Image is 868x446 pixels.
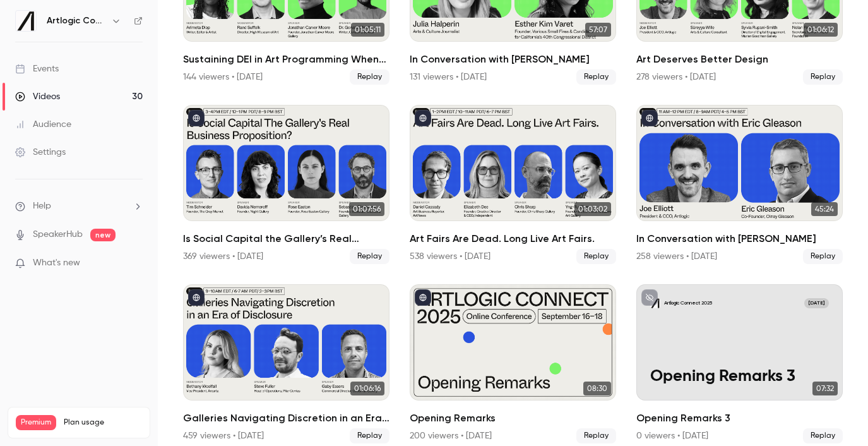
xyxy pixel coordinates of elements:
div: 200 viewers • [DATE] [410,430,492,442]
a: 01:06:16Galleries Navigating Discretion in an Era of Disclosure459 viewers • [DATE]Replay [183,284,389,443]
a: Opening Remarks 3Artlogic Connect 2025[DATE]Opening Remarks 307:32Opening Remarks 30 viewers • [D... [636,284,843,443]
a: SpeakerHub [33,228,83,241]
div: 144 viewers • [DATE] [183,71,263,83]
span: Replay [576,249,616,264]
span: Replay [576,428,616,443]
div: 258 viewers • [DATE] [636,250,717,263]
li: Opening Remarks [410,284,616,443]
span: 01:03:02 [574,202,611,216]
img: Artlogic Connect 2025 [16,11,36,31]
li: Opening Remarks 3 [636,284,843,443]
p: Artlogic Connect 2025 [664,299,712,306]
div: 278 viewers • [DATE] [636,71,716,83]
span: Replay [803,428,843,443]
span: Replay [576,69,616,85]
button: unpublished [641,289,658,306]
div: 0 viewers • [DATE] [636,430,708,442]
span: 01:06:16 [350,382,384,395]
div: 538 viewers • [DATE] [410,250,490,263]
h2: Sustaining DEI in Art Programming When It’s Under Attack [183,52,389,67]
button: published [641,110,658,126]
h6: Artlogic Connect 2025 [47,15,106,27]
li: help-dropdown-opener [15,200,143,213]
button: published [415,289,431,306]
span: 45:24 [811,202,838,216]
a: 01:07:56Is Social Capital the Gallery’s Real Business Proposition?369 viewers • [DATE]Replay [183,105,389,264]
li: In Conversation with Eric Gleason [636,105,843,264]
div: 131 viewers • [DATE] [410,71,487,83]
div: Events [15,63,59,75]
li: Is Social Capital the Gallery’s Real Business Proposition? [183,105,389,264]
div: 369 viewers • [DATE] [183,250,263,263]
h2: In Conversation with [PERSON_NAME] [636,231,843,246]
span: Help [33,200,51,213]
span: Replay [803,69,843,85]
span: 07:32 [812,382,838,395]
span: Replay [350,69,389,85]
div: 459 viewers • [DATE] [183,430,264,442]
span: new [90,229,116,241]
span: 57:07 [585,23,611,37]
span: 08:30 [583,382,611,395]
a: 08:30Opening Remarks200 viewers • [DATE]Replay [410,284,616,443]
span: Replay [350,428,389,443]
span: 01:05:11 [351,23,384,37]
span: What's new [33,256,80,270]
iframe: Noticeable Trigger [128,258,143,269]
a: 01:03:02Art Fairs Are Dead. Long Live Art Fairs.538 viewers • [DATE]Replay [410,105,616,264]
button: published [415,110,431,126]
span: Premium [16,415,56,430]
span: 01:06:12 [804,23,838,37]
a: 45:24In Conversation with [PERSON_NAME]258 viewers • [DATE]Replay [636,105,843,264]
li: Art Fairs Are Dead. Long Live Art Fairs. [410,105,616,264]
h2: Opening Remarks 3 [636,411,843,426]
p: Opening Remarks 3 [650,368,829,387]
span: [DATE] [804,298,829,308]
h2: Art Deserves Better Design [636,52,843,67]
span: 01:07:56 [349,202,384,216]
span: Replay [803,249,843,264]
span: Replay [350,249,389,264]
div: Settings [15,146,66,159]
h2: Galleries Navigating Discretion in an Era of Disclosure [183,411,389,426]
div: Audience [15,118,71,131]
h2: Is Social Capital the Gallery’s Real Business Proposition? [183,231,389,246]
button: published [188,110,205,126]
h2: In Conversation with [PERSON_NAME] [410,52,616,67]
li: Galleries Navigating Discretion in an Era of Disclosure [183,284,389,443]
h2: Art Fairs Are Dead. Long Live Art Fairs. [410,231,616,246]
span: Plan usage [64,418,142,428]
div: Videos [15,90,60,103]
button: published [188,289,205,306]
h2: Opening Remarks [410,411,616,426]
